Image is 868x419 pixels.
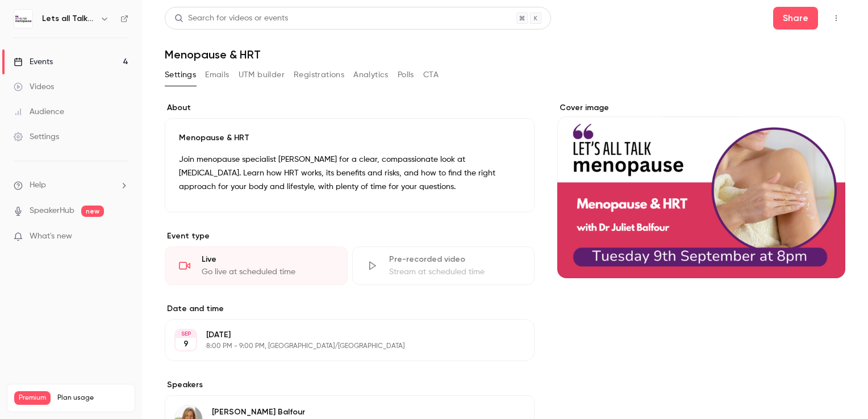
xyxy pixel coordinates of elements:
[389,254,521,265] div: Pre-recorded video
[165,231,535,242] p: Event type
[557,102,845,278] section: Cover image
[212,407,461,418] p: [PERSON_NAME] Balfour
[239,66,285,84] button: UTM builder
[81,206,104,217] span: new
[179,132,520,144] p: Menopause & HRT
[174,12,288,24] div: Search for videos or events
[30,231,72,242] span: What's new
[30,205,74,217] a: SpeakerHub
[165,303,535,315] label: Date and time
[14,81,54,93] div: Videos
[115,232,128,242] iframe: Noticeable Trigger
[14,56,53,68] div: Events
[165,66,196,84] button: Settings
[294,66,344,84] button: Registrations
[165,379,535,391] label: Speakers
[14,106,64,118] div: Audience
[398,66,414,84] button: Polls
[353,66,389,84] button: Analytics
[165,102,535,114] label: About
[14,10,32,28] img: Lets all Talk Menopause LIVE
[30,179,46,191] span: Help
[352,246,535,285] div: Pre-recorded videoStream at scheduled time
[557,102,845,114] label: Cover image
[183,338,189,350] p: 9
[14,179,128,191] li: help-dropdown-opener
[206,329,474,341] p: [DATE]
[14,131,59,143] div: Settings
[14,391,51,405] span: Premium
[206,342,474,351] p: 8:00 PM - 9:00 PM, [GEOGRAPHIC_DATA]/[GEOGRAPHIC_DATA]
[773,7,818,30] button: Share
[165,48,845,61] h1: Menopause & HRT
[423,66,439,84] button: CTA
[389,266,521,278] div: Stream at scheduled time
[179,153,520,194] p: Join menopause specialist [PERSON_NAME] for a clear, compassionate look at [MEDICAL_DATA]. Learn ...
[205,66,229,84] button: Emails
[57,393,128,403] span: Plan usage
[165,246,348,285] div: LiveGo live at scheduled time
[176,330,196,338] div: SEP
[42,13,95,24] h6: Lets all Talk Menopause LIVE
[202,254,333,265] div: Live
[202,266,333,278] div: Go live at scheduled time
